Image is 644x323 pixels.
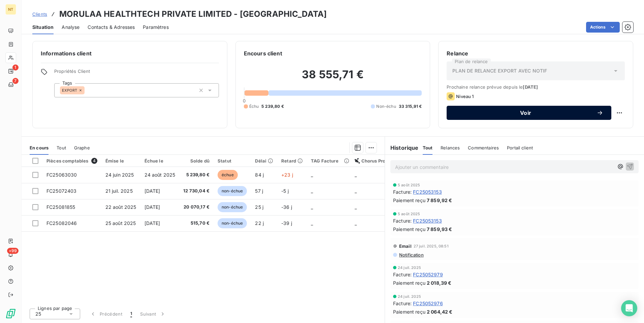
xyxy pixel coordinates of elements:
[46,220,77,226] span: FC25082046
[281,220,292,226] span: -39 j
[46,188,77,194] span: FC25072403
[586,22,620,33] button: Actions
[144,158,175,164] div: Échue le
[261,103,284,109] span: 5 239,80 €
[398,294,421,298] span: 24 juil. 2025
[105,188,133,194] span: 21 juil. 2025
[130,311,132,317] span: 1
[447,106,611,120] button: Voir
[32,11,47,17] span: Clients
[393,226,425,233] span: Paiement reçu
[385,144,419,152] h6: Historique
[427,197,452,204] span: 7 859,92 €
[144,220,160,226] span: [DATE]
[12,64,19,71] span: 1
[281,204,292,210] span: -36 j
[218,186,247,196] span: non-échue
[468,145,499,150] span: Commentaires
[57,145,66,150] span: Tout
[218,218,247,228] span: non-échue
[62,24,79,31] span: Analyse
[255,204,263,210] span: 25 j
[46,204,75,210] span: FC25081855
[398,252,424,258] span: Notification
[244,68,422,88] h2: 38 555,71 €
[255,220,264,226] span: 22 j
[218,158,247,164] div: Statut
[311,158,347,164] div: TAG Facture
[136,307,170,321] button: Suivant
[46,158,97,164] div: Pièces comptables
[255,158,273,164] div: Délai
[455,110,597,116] span: Voir
[393,188,412,195] span: Facture :
[35,311,41,317] span: 25
[621,300,637,316] div: Open Intercom Messenger
[143,24,169,31] span: Paramètres
[183,188,210,194] span: 12 730,04 €
[413,271,443,278] span: FC25052979
[144,204,160,210] span: [DATE]
[281,188,289,194] span: -5 j
[91,158,97,164] span: 4
[523,84,538,90] span: [DATE]
[59,8,327,20] h3: MORULAA HEALTHTECH PRIVATE LIMITED - [GEOGRAPHIC_DATA]
[62,88,77,92] span: EXPORT
[393,279,425,286] span: Paiement reçu
[32,11,47,17] a: Clients
[413,217,442,224] span: FC25053153
[399,243,412,249] span: Email
[86,307,126,321] button: Précédent
[393,271,412,278] span: Facture :
[311,220,313,226] span: _
[427,279,452,286] span: 2 018,39 €
[398,212,420,216] span: 5 août 2025
[7,248,19,254] span: +99
[243,98,246,103] span: 0
[399,103,422,109] span: 33 315,91 €
[5,308,16,319] img: Logo LeanPay
[452,67,547,74] span: PLAN DE RELANCE EXPORT AVEC NOTIF
[355,204,357,210] span: _
[88,24,135,31] span: Contacts & Adresses
[30,145,49,150] span: En cours
[311,204,313,210] span: _
[423,145,433,150] span: Tout
[105,220,136,226] span: 25 août 2025
[74,145,90,150] span: Graphe
[281,172,293,178] span: +23 j
[244,49,282,57] h6: Encours client
[507,145,533,150] span: Portail client
[32,24,54,31] span: Situation
[126,307,136,321] button: 1
[441,145,460,150] span: Relances
[12,78,19,84] span: 7
[311,188,313,194] span: _
[144,172,175,178] span: 24 août 2025
[393,217,412,224] span: Facture :
[255,172,264,178] span: 84 j
[355,220,357,226] span: _
[255,188,263,194] span: 57 j
[183,220,210,227] span: 515,70 €
[355,188,357,194] span: _
[355,158,386,164] div: Chorus Pro
[355,172,357,178] span: _
[311,172,313,178] span: _
[5,4,16,15] div: NT
[447,49,625,57] h6: Relance
[427,308,453,315] span: 2 064,42 €
[183,204,210,211] span: 20 070,17 €
[281,158,303,164] div: Retard
[54,68,219,78] span: Propriétés Client
[393,308,425,315] span: Paiement reçu
[46,172,77,178] span: FC25063030
[393,197,425,204] span: Paiement reçu
[183,158,210,164] div: Solde dû
[447,84,625,90] span: Prochaine relance prévue depuis le
[427,226,452,233] span: 7 859,93 €
[85,87,90,93] input: Ajouter une valeur
[249,103,259,109] span: Échu
[183,172,210,178] span: 5 239,80 €
[41,49,219,57] h6: Informations client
